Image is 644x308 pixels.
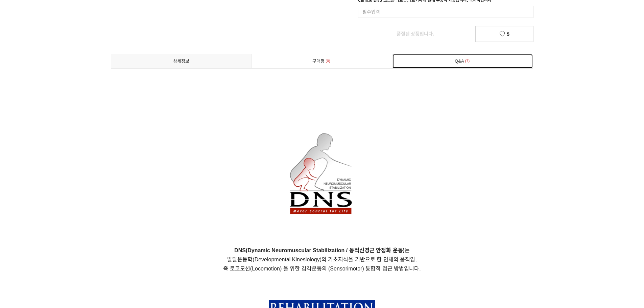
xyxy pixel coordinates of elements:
[252,54,392,68] a: 구매평0
[282,128,363,230] img: 0bde6373b0a67.png
[475,26,533,42] a: 5
[325,57,331,65] span: 0
[397,31,434,37] span: 품절된 상품입니다.
[111,54,252,68] a: 상세정보
[392,54,533,68] a: Q&A7
[507,31,509,37] span: 5
[227,257,416,262] span: 발달운동학(Developmental Kinesiology)의 기초지식을 기반으로 한 인체의 움직임,
[358,6,533,18] input: 필수입력
[223,266,421,271] span: 즉 로코모션(Locomotion) 을 위한 감각운동의 (Sensorimotor) 통합적 접근 방법입니다.
[234,247,410,253] span: 는
[234,247,405,253] strong: DNS(Dynamic Neuromuscular Stabilization / 동적신경근 안정화 운동)
[464,57,471,65] span: 7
